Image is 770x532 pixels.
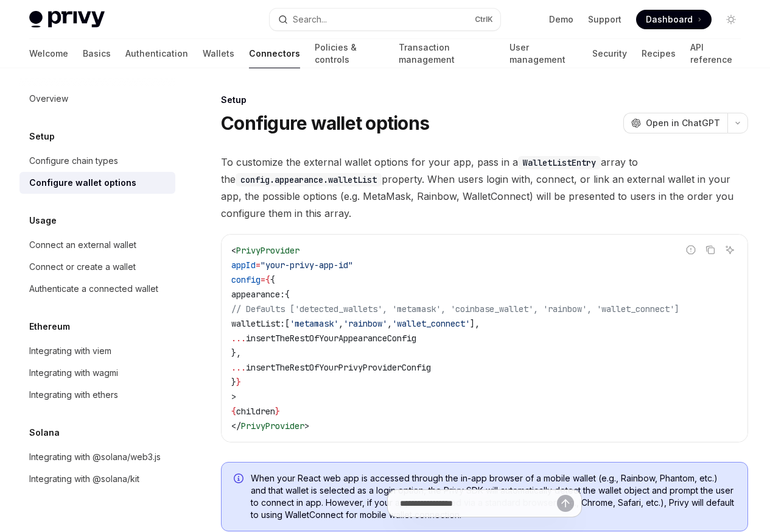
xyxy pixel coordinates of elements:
span: { [270,274,275,285]
span: To customize the external wallet options for your app, pass in a array to the property. When user... [221,154,748,222]
a: Support [588,13,621,26]
button: Send message [557,495,574,512]
span: } [231,377,236,388]
div: Connect an external wallet [29,238,136,252]
span: ... [231,333,246,344]
h5: Usage [29,213,57,228]
a: Demo [549,13,573,26]
span: config [231,274,261,285]
span: { [265,274,270,285]
button: Copy the contents from the code block [702,242,718,258]
a: Integrating with @solana/web3.js [19,446,175,468]
span: appearance: [231,289,285,300]
input: Ask a question... [400,490,557,517]
span: }, [231,347,241,358]
span: = [261,274,265,285]
a: Integrating with ethers [19,384,175,406]
a: API reference [690,39,741,68]
div: Integrating with ethers [29,388,118,402]
span: </ [231,420,241,431]
span: > [231,391,236,402]
a: Dashboard [636,10,712,29]
span: walletList: [231,318,285,329]
a: Transaction management [399,39,495,68]
svg: Info [234,473,246,486]
span: ], [470,318,480,329]
a: Connectors [249,39,300,68]
span: Dashboard [646,13,693,26]
span: , [338,318,343,329]
a: Integrating with viem [19,340,175,362]
a: Integrating with wagmi [19,362,175,384]
div: Search... [293,12,327,27]
span: children [236,406,275,417]
a: Connect or create a wallet [19,256,175,278]
a: Security [592,39,627,68]
button: Report incorrect code [683,242,699,258]
code: config.appearance.walletList [236,173,382,186]
h1: Configure wallet options [221,112,429,134]
span: insertTheRestOfYourAppearanceConfig [246,333,416,344]
span: PrivyProvider [241,420,304,431]
h5: Ethereum [29,319,70,334]
a: User management [509,39,578,68]
img: light logo [29,11,105,28]
button: Open in ChatGPT [623,113,727,133]
div: Integrating with @solana/kit [29,472,139,486]
div: Integrating with @solana/web3.js [29,450,161,464]
div: Integrating with viem [29,344,111,358]
h5: Setup [29,129,55,144]
a: Policies & controls [315,39,384,68]
a: Authentication [125,39,188,68]
span: ... [231,362,246,373]
span: appId [231,260,256,271]
h5: Solana [29,425,60,440]
a: Connect an external wallet [19,234,175,256]
div: Connect or create a wallet [29,260,136,274]
span: 'metamask' [290,318,338,329]
span: } [275,406,280,417]
span: When your React web app is accessed through the in-app browser of a mobile wallet (e.g., Rainbow,... [251,472,735,521]
span: PrivyProvider [236,245,299,256]
a: Recipes [642,39,676,68]
span: > [304,420,309,431]
button: Ask AI [722,242,738,258]
button: Open search [270,9,500,30]
span: < [231,245,236,256]
a: Configure wallet options [19,172,175,194]
span: // Defaults ['detected_wallets', 'metamask', 'coinbase_wallet', 'rainbow', 'wallet_connect'] [231,303,679,314]
a: Overview [19,88,175,110]
span: , [387,318,392,329]
div: Overview [29,91,68,106]
span: } [236,377,241,388]
div: Configure wallet options [29,176,136,190]
div: Integrating with wagmi [29,366,118,380]
a: Authenticate a connected wallet [19,278,175,300]
span: Ctrl K [475,15,493,24]
a: Basics [83,39,111,68]
a: Configure chain types [19,150,175,172]
a: Wallets [203,39,234,68]
div: Setup [221,94,748,106]
div: Authenticate a connected wallet [29,282,158,296]
span: insertTheRestOfYourPrivyProviderConfig [246,362,431,373]
span: 'rainbow' [343,318,387,329]
span: "your-privy-app-id" [261,260,353,271]
span: Open in ChatGPT [646,117,720,129]
span: = [256,260,261,271]
button: Toggle dark mode [721,10,741,29]
span: { [285,289,290,300]
div: Configure chain types [29,154,118,168]
a: Welcome [29,39,68,68]
span: 'wallet_connect' [392,318,470,329]
span: [ [285,318,290,329]
span: { [231,406,236,417]
code: WalletListEntry [518,156,601,169]
a: Integrating with @solana/kit [19,468,175,490]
